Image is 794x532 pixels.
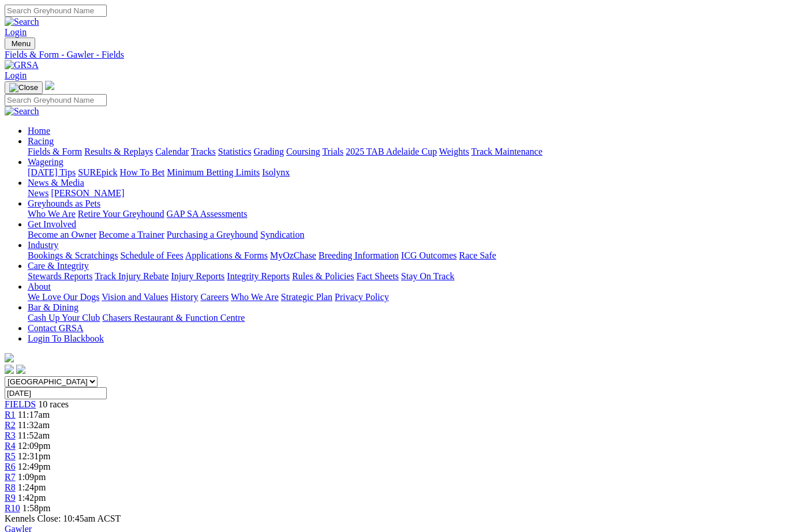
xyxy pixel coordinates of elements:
[23,503,51,513] span: 1:58pm
[16,365,25,374] img: twitter.svg
[18,462,51,471] span: 12:49pm
[167,230,258,239] a: Purchasing a Greyhound
[28,261,89,271] a: Care & Integrity
[5,27,27,37] a: Login
[12,39,31,48] span: Menu
[102,313,245,323] a: Chasers Restaurant & Function Centre
[200,292,229,302] a: Careers
[167,167,260,177] a: Minimum Betting Limits
[5,81,43,94] button: Toggle navigation
[5,482,16,492] span: R8
[28,292,789,302] div: About
[28,250,118,260] a: Bookings & Scratchings
[185,250,268,260] a: Applications & Forms
[28,157,63,167] a: Wagering
[99,230,164,239] a: Become a Trainer
[5,106,39,117] img: Search
[38,399,69,409] span: 10 races
[28,209,789,219] div: Greyhounds as Pets
[471,147,542,156] a: Track Maintenance
[167,209,248,219] a: GAP SA Assessments
[28,167,76,177] a: [DATE] Tips
[51,188,124,198] a: [PERSON_NAME]
[18,430,50,440] span: 11:52am
[78,209,164,219] a: Retire Your Greyhound
[5,430,16,440] a: R3
[95,271,168,281] a: Track Injury Rebate
[286,147,320,156] a: Coursing
[171,271,224,281] a: Injury Reports
[18,420,50,430] span: 11:32am
[5,420,16,430] a: R2
[18,472,46,482] span: 1:09pm
[28,147,789,157] div: Racing
[5,60,39,70] img: GRSA
[5,493,16,503] a: R9
[5,387,107,399] input: Select date
[28,219,76,229] a: Get Involved
[262,167,290,177] a: Isolynx
[28,167,789,178] div: Wagering
[5,410,16,419] a: R1
[28,240,58,250] a: Industry
[5,94,107,106] input: Search
[18,441,51,451] span: 12:09pm
[5,472,16,482] a: R7
[28,313,789,323] div: Bar & Dining
[28,323,83,333] a: Contact GRSA
[281,292,332,302] a: Strategic Plan
[28,282,51,291] a: About
[346,147,437,156] a: 2025 TAB Adelaide Cup
[5,365,14,374] img: facebook.svg
[5,50,789,60] div: Fields & Form - Gawler - Fields
[28,147,82,156] a: Fields & Form
[5,17,39,27] img: Search
[335,292,389,302] a: Privacy Policy
[5,514,121,523] span: Kennels Close: 10:45am ACST
[120,167,165,177] a: How To Bet
[292,271,354,281] a: Rules & Policies
[5,5,107,17] input: Search
[5,353,14,362] img: logo-grsa-white.png
[28,334,104,343] a: Login To Blackbook
[28,271,789,282] div: Care & Integrity
[5,38,35,50] button: Toggle navigation
[9,83,38,92] img: Close
[28,271,92,281] a: Stewards Reports
[319,250,399,260] a: Breeding Information
[5,451,16,461] span: R5
[401,250,456,260] a: ICG Outcomes
[28,230,789,240] div: Get Involved
[28,188,789,198] div: News & Media
[5,70,27,80] a: Login
[231,292,279,302] a: Who We Are
[18,451,51,461] span: 12:31pm
[78,167,117,177] a: SUREpick
[155,147,189,156] a: Calendar
[120,250,183,260] a: Schedule of Fees
[28,302,78,312] a: Bar & Dining
[18,410,50,419] span: 11:17am
[28,178,84,188] a: News & Media
[218,147,252,156] a: Statistics
[357,271,399,281] a: Fact Sheets
[270,250,316,260] a: MyOzChase
[459,250,496,260] a: Race Safe
[28,292,99,302] a: We Love Our Dogs
[28,198,100,208] a: Greyhounds as Pets
[227,271,290,281] a: Integrity Reports
[28,230,96,239] a: Become an Owner
[5,503,20,513] a: R10
[5,462,16,471] a: R6
[28,313,100,323] a: Cash Up Your Club
[5,441,16,451] a: R4
[28,250,789,261] div: Industry
[84,147,153,156] a: Results & Replays
[5,399,36,409] a: FIELDS
[102,292,168,302] a: Vision and Values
